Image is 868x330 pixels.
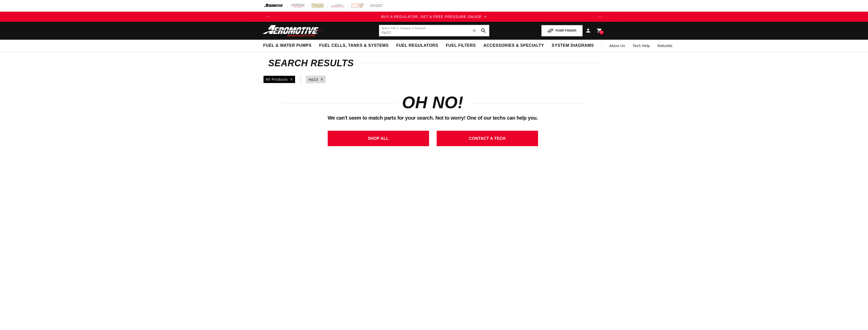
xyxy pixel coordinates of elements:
a: CONTACT A TECH [437,131,538,146]
span: Tech Help [633,43,650,49]
summary: Fuel Regulators [392,40,442,52]
img: Aeromotive [261,25,325,37]
summary: Fuel Filters [442,40,480,52]
a: BUY A REGULATOR, GET A FREE PRESSURE GAUGE [273,14,595,19]
button: search button [478,25,489,36]
p: We can't seem to match parts for your search. Not to worry! One of our techs can help you. [283,114,583,122]
span: Fuel & Water Pumps [263,43,312,48]
span: Fuel Filters [446,43,476,48]
span: Rebuilds [657,43,672,49]
input: Search by Part Number, Category or Keyword [379,25,489,36]
div: Announcement [273,14,595,19]
span: ✕ [472,27,477,35]
summary: Accessories & Specialty [480,40,548,52]
button: PUMP FINDER [541,25,582,36]
a: mp13 [308,77,318,82]
span: BUY A REGULATOR, GET A FREE PRESSURE GAUGE [381,15,482,19]
span: Fuel Regulators [396,43,438,48]
span: About Us [609,44,625,48]
h1: OH NO! [402,95,464,110]
div: 1 of 4 [273,14,595,19]
button: Translation missing: en.sections.announcements.next_announcement [595,12,605,22]
summary: System Diagrams [548,40,598,52]
div: All Products [263,76,296,83]
summary: Tech Help [629,40,654,52]
button: Translation missing: en.sections.announcements.previous_announcement [263,12,273,22]
span: Accessories & Specialty [484,43,544,48]
summary: Rebuilds [654,40,676,52]
a: About Us [605,40,629,52]
summary: Fuel Cells, Tanks & Systems [315,40,392,52]
summary: Fuel & Water Pumps [260,40,316,52]
slideshow-component: Translation missing: en.sections.announcements.announcement_bar [251,12,618,22]
span: 20 [600,30,603,35]
span: Fuel Cells, Tanks & Systems [319,43,389,48]
h2: Search Results [268,59,600,67]
a: SHOP ALL [328,131,429,146]
span: System Diagrams [552,43,594,48]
